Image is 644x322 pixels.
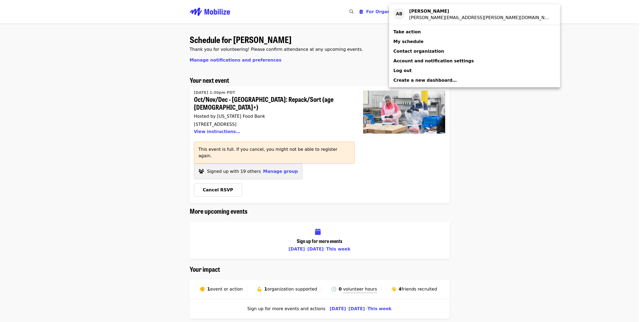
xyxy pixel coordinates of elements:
a: AB[PERSON_NAME][PERSON_NAME][EMAIL_ADDRESS][PERSON_NAME][DOMAIN_NAME] [389,6,560,23]
span: My schedule [393,39,423,44]
a: Account and notification settings [389,56,560,66]
a: Log out [389,66,560,76]
a: My schedule [389,37,560,46]
span: Take action [393,29,421,34]
span: Account and notification settings [393,58,474,63]
div: AB [393,8,405,20]
a: Contact organization [389,46,560,56]
span: Log out [393,68,412,73]
div: ashley.burney@logicalposition.com [409,15,551,21]
span: Contact organization [393,49,444,54]
a: Take action [389,27,560,37]
strong: [PERSON_NAME] [409,9,449,14]
div: Ashley Burney [409,8,551,15]
span: Create a new dashboard… [393,78,457,83]
a: Create a new dashboard… [389,76,560,85]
